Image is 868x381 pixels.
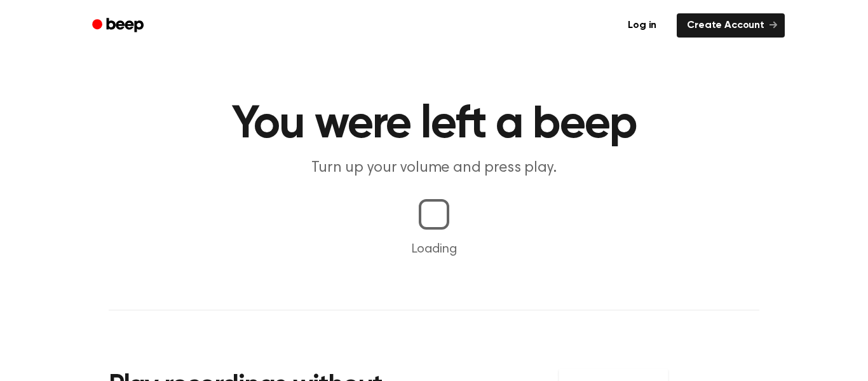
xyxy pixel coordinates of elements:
[15,240,853,259] p: Loading
[677,13,785,38] a: Create Account
[109,102,759,148] h1: You were left a beep
[615,11,669,40] a: Log in
[190,158,678,179] p: Turn up your volume and press play.
[83,13,155,38] a: Beep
